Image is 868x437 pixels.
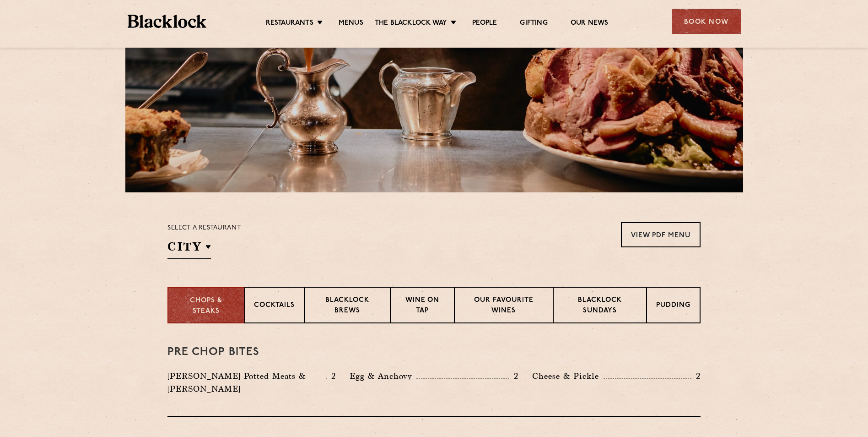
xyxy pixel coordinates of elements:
p: Wine on Tap [400,295,445,317]
a: View PDF Menu [621,222,701,247]
h2: City [167,239,211,259]
p: Cheese & Pickle [532,370,604,382]
a: Gifting [520,19,547,29]
div: Book Now [672,9,741,34]
p: Blacklock Sundays [563,295,637,317]
p: Our favourite wines [464,295,543,317]
a: People [472,19,497,29]
p: Pudding [656,300,690,312]
p: Egg & Anchovy [350,370,416,382]
p: Select a restaurant [167,222,241,234]
img: BL_Textured_Logo-footer-cropped.svg [128,15,207,28]
a: Restaurants [266,19,313,29]
p: 2 [691,370,701,382]
p: 2 [327,370,336,382]
p: Cocktails [254,300,295,312]
a: Our News [571,19,609,29]
p: [PERSON_NAME] Potted Meats & [PERSON_NAME] [167,370,326,395]
p: 2 [509,370,518,382]
a: The Blacklock Way [375,19,447,29]
p: Blacklock Brews [314,295,381,317]
h3: Pre Chop Bites [167,346,701,358]
p: Chops & Steaks [178,296,235,317]
a: Menus [339,19,363,29]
